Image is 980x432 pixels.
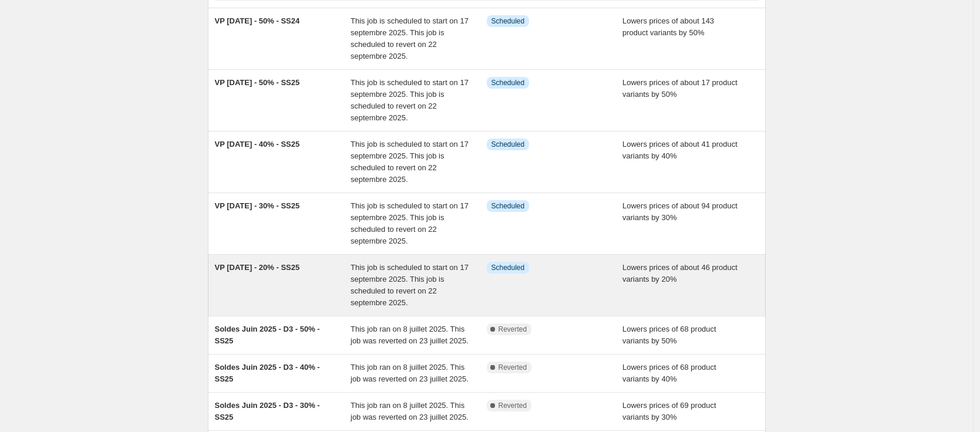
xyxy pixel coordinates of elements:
[491,201,525,211] span: Scheduled
[491,140,525,149] span: Scheduled
[215,363,320,383] span: Soldes Juin 2025 - D3 - 40% - SS25
[622,363,716,383] span: Lowers prices of 68 product variants by 40%
[622,325,716,345] span: Lowers prices of 68 product variants by 50%
[215,325,320,345] span: Soldes Juin 2025 - D3 - 50% - SS25
[622,263,737,283] span: Lowers prices of about 46 product variants by 20%
[351,140,469,184] span: This job is scheduled to start on 17 septembre 2025. This job is scheduled to revert on 22 septem...
[351,325,469,345] span: This job ran on 8 juillet 2025. This job was reverted on 23 juillet 2025.
[499,325,527,334] span: Reverted
[351,263,469,307] span: This job is scheduled to start on 17 septembre 2025. This job is scheduled to revert on 22 septem...
[215,78,300,87] span: VP [DATE] - 50% - SS25
[351,363,469,383] span: This job ran on 8 juillet 2025. This job was reverted on 23 juillet 2025.
[351,201,469,245] span: This job is scheduled to start on 17 septembre 2025. This job is scheduled to revert on 22 septem...
[499,401,527,410] span: Reverted
[215,16,300,25] span: VP [DATE] - 50% - SS24
[622,140,737,160] span: Lowers prices of about 41 product variants by 40%
[622,78,737,99] span: Lowers prices of about 17 product variants by 50%
[491,263,525,272] span: Scheduled
[351,401,469,421] span: This job ran on 8 juillet 2025. This job was reverted on 23 juillet 2025.
[491,16,525,26] span: Scheduled
[215,140,300,148] span: VP [DATE] - 40% - SS25
[351,78,469,122] span: This job is scheduled to start on 17 septembre 2025. This job is scheduled to revert on 22 septem...
[215,401,320,421] span: Soldes Juin 2025 - D3 - 30% - SS25
[491,78,525,87] span: Scheduled
[622,201,737,222] span: Lowers prices of about 94 product variants by 30%
[622,401,716,421] span: Lowers prices of 69 product variants by 30%
[215,263,300,272] span: VP [DATE] - 20% - SS25
[351,16,469,60] span: This job is scheduled to start on 17 septembre 2025. This job is scheduled to revert on 22 septem...
[215,201,300,210] span: VP [DATE] - 30% - SS25
[622,16,714,37] span: Lowers prices of about 143 product variants by 50%
[499,363,527,372] span: Reverted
